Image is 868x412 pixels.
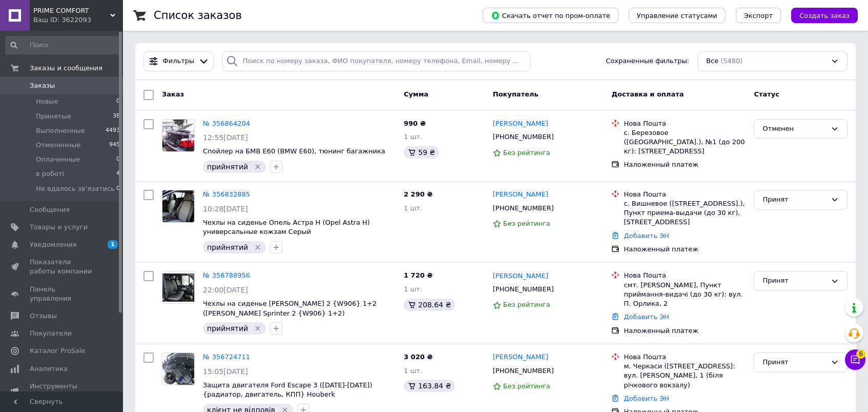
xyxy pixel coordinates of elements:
[203,381,373,399] a: Защита двигателя Ford Escape 3 ([DATE]-[DATE]) {радиатор, двигатель, КПП} Houberk
[30,311,57,321] span: Отзывы
[254,324,262,332] svg: Удалить метку
[791,8,858,23] button: Создать заказ
[108,240,118,249] span: 1
[30,81,55,90] span: Заказы
[624,352,746,362] div: Нова Пошта
[162,190,194,222] img: Фото товару
[624,190,746,199] div: Нова Пошта
[856,349,865,359] span: 6
[33,15,123,25] div: Ваш ID: 3622093
[113,112,120,121] span: 38
[781,11,858,19] a: Создать заказ
[36,97,58,106] span: Новые
[30,258,95,276] span: Показатели работы компании
[762,357,826,368] div: Принят
[207,324,248,332] span: прийнятий
[503,301,550,308] span: Без рейтинга
[36,112,71,121] span: Принятые
[762,276,826,286] div: Принят
[207,243,248,251] span: прийнятий
[491,283,556,296] div: [PHONE_NUMBER]
[491,364,556,378] div: [PHONE_NUMBER]
[624,160,746,169] div: Наложенный платеж
[162,273,194,302] img: Фото товару
[624,281,746,309] div: смт. [PERSON_NAME], Пункт приймання-видачі (до 30 кг): вул. П. Орлика, 2
[222,51,530,71] input: Поиск по номеру заказа, ФИО покупателя, номеру телефона, Email, номеру накладной
[203,147,385,155] a: Спойлер на БМВ Е60 (BMW E60), тюнинг багажника
[404,204,422,212] span: 1 шт.
[624,199,746,227] div: с. Вишневое ([STREET_ADDRESS].), Пункт приема-выдачи (до 30 кг), [STREET_ADDRESS]
[404,380,455,392] div: 163.84 ₴
[5,36,121,54] input: Поиск
[36,141,80,150] span: Отмененные
[203,271,250,279] a: № 356788956
[203,300,377,326] a: Чехлы на сиденье [PERSON_NAME] 2 {W906} 1+2 ([PERSON_NAME] Sprinter 2 {W906} 1+2) универсальные к...
[404,120,426,127] span: 990 ₴
[744,12,773,19] span: Экспорт
[629,8,726,23] button: Управление статусами
[706,56,718,66] span: Все
[404,271,432,279] span: 1 720 ₴
[606,56,689,66] span: Сохраненные фильтры:
[203,367,248,376] span: 15:05[DATE]
[624,395,669,402] a: Добавить ЭН
[30,240,76,249] span: Уведомления
[624,232,669,240] a: Добавить ЭН
[762,194,826,205] div: Принят
[624,119,746,128] div: Нова Пошта
[491,11,610,20] span: Скачать отчет по пром-оплате
[203,353,250,361] a: № 356724711
[624,326,746,336] div: Наложенный платеж
[845,349,865,370] button: Чат с покупателем6
[203,120,250,127] a: № 356864204
[493,352,548,362] a: [PERSON_NAME]
[503,149,550,156] span: Без рейтинга
[624,128,746,156] div: с. Березовое ([GEOGRAPHIC_DATA].), №1 (до 200 кг): [STREET_ADDRESS]
[799,12,850,19] span: Создать заказ
[624,313,669,321] a: Добавить ЭН
[116,169,120,179] span: 4
[36,155,80,164] span: Оплаченные
[30,364,68,374] span: Аналитика
[203,190,250,198] a: № 356832885
[483,8,618,23] button: Скачать отчет по пром-оплате
[30,223,88,232] span: Товары и услуги
[162,120,194,151] img: Фото товару
[736,8,781,23] button: Экспорт
[203,219,370,236] span: Чехлы на сиденье Опель Астра H (Opel Astra H) универсальные кожзам Серый
[30,382,95,400] span: Инструменты вебмастера и SEO
[491,202,556,215] div: [PHONE_NUMBER]
[503,382,550,390] span: Без рейтинга
[162,90,184,98] span: Заказ
[207,163,248,171] span: прийнятий
[404,367,422,375] span: 1 шт.
[162,271,195,304] a: Фото товару
[254,163,262,171] svg: Удалить метку
[36,126,85,135] span: Выполненные
[720,57,742,65] span: (5480)
[116,155,120,164] span: 0
[162,119,195,152] a: Фото товару
[203,286,248,294] span: 22:00[DATE]
[611,90,684,98] span: Доставка и оплата
[404,133,422,141] span: 1 шт.
[493,119,548,129] a: [PERSON_NAME]
[404,353,432,361] span: 3 020 ₴
[503,220,550,227] span: Без рейтинга
[116,184,120,193] span: 0
[109,141,120,150] span: 945
[162,353,194,385] img: Фото товару
[30,285,95,303] span: Панель управления
[404,299,455,311] div: 208.64 ₴
[30,329,72,338] span: Покупатели
[154,9,242,22] h1: Список заказов
[203,205,248,213] span: 10:28[DATE]
[404,190,432,198] span: 2 290 ₴
[30,205,70,214] span: Сообщения
[624,362,746,390] div: м. Черкаси ([STREET_ADDRESS]: вул. [PERSON_NAME], 1 (біля річкового вокзалу)
[163,56,195,66] span: Фильтры
[162,352,195,385] a: Фото товару
[637,12,717,19] span: Управление статусами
